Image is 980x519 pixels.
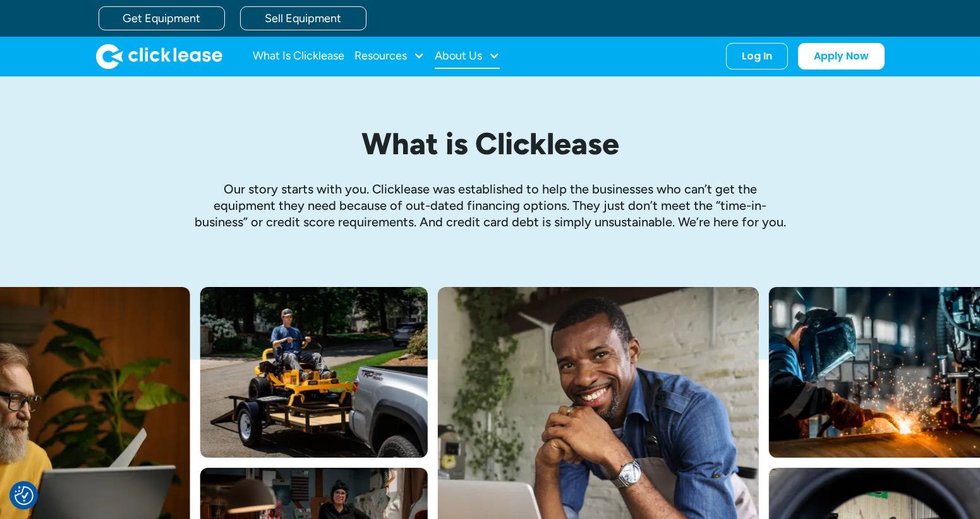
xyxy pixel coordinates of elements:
a: What Is Clicklease [253,44,344,69]
div: Resources [354,44,425,69]
img: Clicklease logo [96,44,222,69]
a: Apply Now [798,43,885,70]
button: Consent Preferences [15,486,33,505]
a: Get Equipment [99,6,225,30]
div: Log In [742,50,772,63]
p: Our story starts with you. Clicklease was established to help the businesses who can’t get the eq... [193,181,787,230]
img: Man with hat and blue shirt driving a yellow lawn mower onto a trailer [200,287,428,458]
a: home [96,44,222,69]
a: Sell Equipment [240,6,366,30]
div: About Us [435,44,500,69]
img: Revisit consent button [15,486,33,505]
h1: What is Clicklease [193,127,787,161]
